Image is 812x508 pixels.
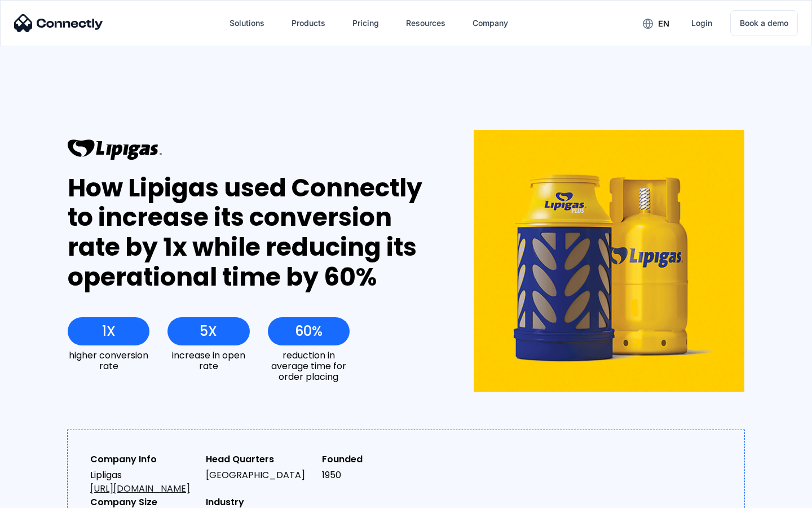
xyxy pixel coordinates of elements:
div: reduction in average time for order placing [268,350,350,383]
div: 1950 [322,468,429,482]
div: en [658,16,669,32]
div: 60% [295,323,323,339]
div: Founded [322,453,429,466]
a: [URL][DOMAIN_NAME] [90,482,190,495]
div: Pricing [352,15,379,31]
div: [GEOGRAPHIC_DATA] [206,468,312,482]
div: Company Info [90,453,197,466]
div: 1X [102,323,116,339]
div: Resources [406,15,445,31]
div: higher conversion rate [68,350,149,371]
div: How Lipigas used Connectly to increase its conversion rate by 1x while reducing its operational t... [68,173,433,292]
img: Connectly Logo [14,14,103,32]
a: Book a demo [730,10,798,36]
div: Head Quarters [206,453,312,466]
aside: Language selected: English [11,488,68,504]
div: Login [691,15,712,31]
div: Lipligas [90,468,197,496]
div: Solutions [230,15,264,31]
div: Products [292,15,325,31]
div: increase in open rate [167,350,249,371]
div: Company [473,15,508,31]
ul: Language list [23,488,68,504]
a: Login [682,10,721,37]
div: 5X [200,323,217,339]
a: Pricing [343,10,388,37]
